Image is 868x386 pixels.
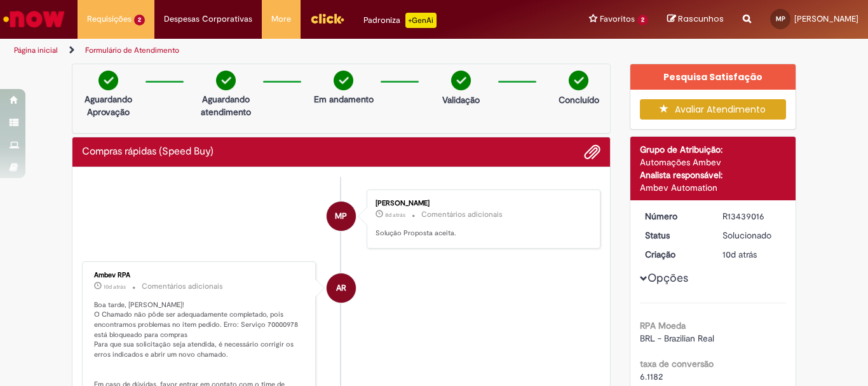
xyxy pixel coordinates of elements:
[794,13,858,24] span: [PERSON_NAME]
[722,249,757,260] span: 10d atrás
[134,15,145,25] span: 2
[82,146,214,158] h2: Compras rápidas (Speed Buy) Histórico de tíquete
[104,283,126,291] span: 10d atrás
[635,248,714,261] dt: Criação
[216,71,236,90] img: check-circle-green.png
[78,93,139,118] p: Aguardando Aprovação
[98,71,118,90] img: check-circle-green.png
[310,9,344,28] img: click_logo_yellow_360x200.png
[336,273,346,303] span: AR
[584,144,600,160] button: Adicionar anexos
[678,13,724,25] span: Rascunhos
[451,71,471,90] img: check-circle-green.png
[569,71,588,90] img: check-circle-green.png
[195,93,257,118] p: Aguardando atendimento
[722,249,757,260] time: 22/08/2025 10:24:59
[722,229,782,242] div: Solucionado
[327,202,356,231] div: Mayra Cristina Ribeiro Pereira
[640,320,686,331] b: RPA Moeda
[635,210,714,223] dt: Número
[640,169,787,181] div: Analista responsável:
[376,228,587,238] p: Solução Proposta aceita.
[376,200,587,207] div: [PERSON_NAME]
[314,93,374,106] p: Em andamento
[334,71,353,90] img: check-circle-green.png
[421,209,503,220] small: Comentários adicionais
[1,6,67,32] img: ServiceNow
[600,13,635,25] span: Favoritos
[327,273,356,303] div: Ambev RPA
[142,281,223,292] small: Comentários adicionais
[164,13,252,25] span: Despesas Corporativas
[94,272,306,279] div: Ambev RPA
[640,181,787,194] div: Ambev Automation
[630,64,796,90] div: Pesquisa Satisfação
[635,229,714,242] dt: Status
[85,45,179,55] a: Formulário de Atendimento
[640,333,714,344] span: BRL - Brazilian Real
[363,13,437,28] div: Padroniza
[271,13,291,25] span: More
[640,99,787,120] button: Avaliar Atendimento
[385,211,405,219] span: 8d atrás
[104,283,126,291] time: 22/08/2025 12:08:33
[640,156,787,169] div: Automações Ambev
[776,15,785,23] span: MP
[722,248,782,261] div: 22/08/2025 10:24:59
[640,143,787,156] div: Grupo de Atribuição:
[335,201,347,231] span: MP
[722,210,782,223] div: R13439016
[10,39,569,62] ul: Trilhas de página
[14,45,58,55] a: Página inicial
[405,13,437,28] p: +GenAi
[385,211,405,219] time: 25/08/2025 07:29:22
[442,93,480,106] p: Validação
[87,13,132,25] span: Requisições
[640,358,714,369] b: taxa de conversão
[559,93,599,106] p: Concluído
[640,371,663,382] span: 6.1182
[637,15,648,25] span: 2
[667,13,724,25] a: Rascunhos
